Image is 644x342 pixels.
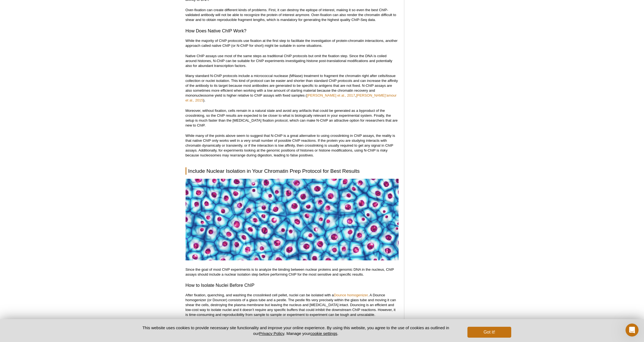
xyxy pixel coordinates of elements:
a: [PERSON_NAME] et al., 2017 [307,93,355,97]
p: Since the goal of most ChIP experiments is to analyze the binding between nuclear proteins and ge... [186,267,399,277]
iframe: Intercom live chat [625,323,639,337]
h2: Include Nuclear Isolation in Your Chromatin Prep Protocol for Best Results [186,167,399,175]
p: Native ChIP assays use most of the same steps as traditional ChIP protocols but omit the fixation... [186,54,399,68]
p: Over-fixation can create different kinds of problems. First, it can destroy the epitope of intere... [186,8,399,22]
h3: How to Isolate Nuclei Before ChIP [186,282,399,289]
p: While many of the points above seem to suggest that N-ChIP is a great alternative to using crossl... [186,133,399,158]
p: Many standard N-ChIP protocols include a micrococcal nuclease (MNase) treatment to fragment the c... [186,73,399,103]
img: Nuclear Isolation [186,179,399,260]
p: Moreover, without fixation, cells remain in a natural state and avoid any artifacts that could be... [186,108,399,128]
button: cookie settings [310,331,337,336]
a: Privacy Policy [259,331,284,336]
p: This website uses cookies to provide necessary site functionality and improve your online experie... [133,325,459,336]
p: After fixation, quenching, and washing the crosslinked cell pellet, nuclei can be isolated with a... [186,293,399,317]
p: While the majority of ChIP protocols use fixation at the first step to facilitate the investigati... [186,38,399,48]
a: Dounce homogenizer [334,293,368,297]
h3: How Does Native ChIP Work? [186,28,399,34]
button: Got it! [467,327,511,338]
